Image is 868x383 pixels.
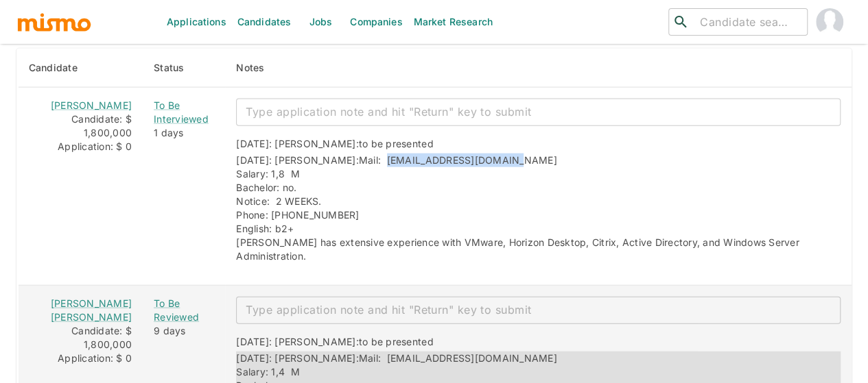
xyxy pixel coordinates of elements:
[30,112,132,140] div: Candidate: $ 1,800,000
[51,99,132,111] a: [PERSON_NAME]
[154,324,214,338] div: 9 days
[143,49,225,88] th: Status
[816,8,843,36] img: Maia Reyes
[359,138,434,149] span: to be presented
[30,140,132,153] div: Application: $ 0
[236,137,433,153] div: [DATE]: [PERSON_NAME]:
[154,126,214,140] div: 1 days
[30,324,132,351] div: Candidate: $ 1,800,000
[18,49,143,88] th: Candidate
[30,351,132,365] div: Application: $ 0
[154,99,214,126] a: To Be Interviewed
[236,154,802,262] span: Mail: [EMAIL_ADDRESS][DOMAIN_NAME] Salary: 1,8 M Bachelor: no. Notice: 2 WEEKS. Phone: [PHONE_NUM...
[236,153,824,263] div: [DATE]: [PERSON_NAME]:
[225,49,852,88] th: Notes
[236,335,433,351] div: [DATE]: [PERSON_NAME]:
[51,297,132,323] a: [PERSON_NAME] [PERSON_NAME]
[154,297,214,324] a: To Be Reviewed
[359,336,434,347] span: to be presented
[16,12,92,32] img: logo
[694,12,801,32] input: Candidate search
